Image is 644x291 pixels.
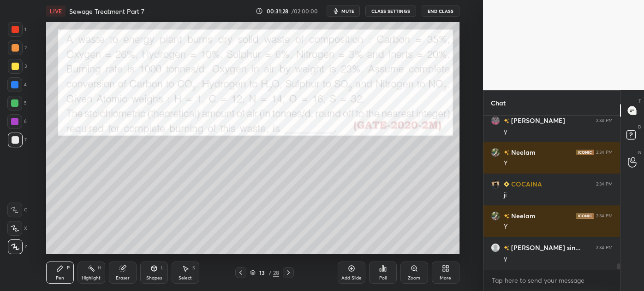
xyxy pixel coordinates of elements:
div: 2:34 PM [596,118,613,123]
p: T [638,98,641,105]
div: 28 [273,268,279,277]
button: mute [327,6,360,17]
div: Add Slide [341,276,362,280]
img: 3 [491,116,500,125]
img: iconic-dark.1390631f.png [576,213,594,219]
div: More [440,276,451,280]
div: 6 [7,114,27,129]
img: no-rating-badge.077c3623.svg [504,214,509,219]
div: 2:34 PM [596,150,613,155]
div: Y [504,159,613,168]
div: Z [8,239,27,254]
div: Zoom [408,276,420,280]
img: Learner_Badge_beginner_1_8b307cf2a0.svg [504,181,509,187]
img: 36c3067a52d946818902db6e3c699268.jpg [491,180,500,189]
div: 2:34 PM [596,181,613,187]
h6: [PERSON_NAME] [509,116,565,125]
h6: [PERSON_NAME] sin... [509,243,581,252]
div: Y [504,222,613,232]
img: 0bbe922dbdd0442daaa8d4efdbade835.jpg [491,148,500,157]
div: 2:34 PM [596,245,613,250]
img: c629b43232814f0aaf97b23148fc3291.png [491,243,500,252]
p: Chat [483,91,513,115]
h6: COCAINA [509,179,542,189]
img: no-rating-badge.077c3623.svg [504,118,509,123]
div: Highlight [82,276,101,280]
h6: Neelam [509,147,536,157]
div: ji [504,191,613,200]
div: y [504,254,613,263]
img: no-rating-badge.077c3623.svg [504,150,509,155]
div: S [192,266,195,270]
div: 2 [8,41,27,55]
img: iconic-dark.1390631f.png [576,150,594,155]
div: 7 [8,133,27,147]
div: Poll [379,276,387,280]
div: 13 [257,270,267,275]
div: 2:34 PM [596,213,613,219]
img: no-rating-badge.077c3623.svg [504,245,509,250]
img: 0bbe922dbdd0442daaa8d4efdbade835.jpg [491,211,500,221]
button: CLASS SETTINGS [365,6,416,17]
h4: Sewage Treatment Part 7 [69,7,144,16]
div: P [67,266,70,270]
div: grid [483,116,620,269]
div: 4 [7,77,27,92]
div: 1 [8,22,26,37]
div: 3 [8,59,27,74]
div: C [7,203,27,217]
div: Shapes [146,276,162,280]
h6: Neelam [509,211,536,221]
div: H [98,266,101,270]
div: Pen [56,276,64,280]
div: Eraser [116,276,130,280]
div: X [7,221,27,236]
div: y [504,127,613,136]
span: mute [341,8,354,14]
p: G [638,149,641,156]
div: Select [179,276,192,280]
p: D [638,123,641,130]
button: End Class [422,6,459,17]
div: / [268,270,271,275]
div: LIVE [46,6,66,17]
div: L [161,266,164,270]
div: 5 [7,96,27,111]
